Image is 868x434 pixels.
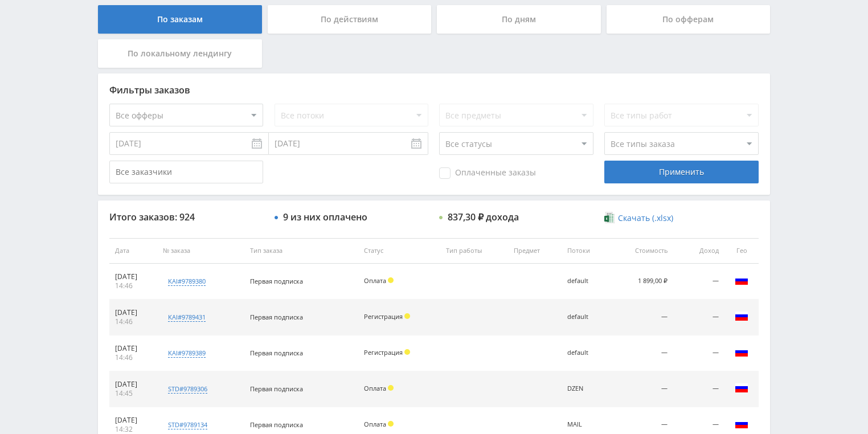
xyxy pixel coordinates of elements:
[735,417,748,431] img: rus.png
[604,161,758,183] div: Применить
[115,380,152,389] div: [DATE]
[673,238,724,264] th: Доход
[115,353,152,362] div: 14:46
[244,238,358,264] th: Тип заказа
[109,238,157,264] th: Дата
[567,421,605,428] div: MAIL
[404,313,410,319] span: Холд
[115,272,152,281] div: [DATE]
[562,238,611,264] th: Потоки
[673,300,724,335] td: —
[611,264,673,300] td: 1 899,00 ₽
[115,416,152,425] div: [DATE]
[115,308,152,317] div: [DATE]
[604,212,673,224] a: Скачать (.xlsx)
[250,420,303,429] span: Первая подписка
[611,371,673,407] td: —
[109,161,263,183] input: Все заказчики
[437,5,601,34] div: По дням
[98,39,262,68] div: По локальному лендингу
[250,349,303,357] span: Первая подписка
[115,389,152,398] div: 14:45
[567,313,605,321] div: default
[115,344,152,353] div: [DATE]
[607,5,771,34] div: По офферам
[268,5,432,34] div: По действиям
[115,317,152,326] div: 14:46
[250,313,303,321] span: Первая подписка
[109,85,759,95] div: Фильтры заказов
[448,212,519,222] div: 837,30 ₽ дохода
[611,238,673,264] th: Стоимость
[567,277,605,285] div: default
[735,345,748,359] img: rus.png
[109,212,263,222] div: Итого заказов: 924
[735,381,748,395] img: rus.png
[439,167,536,179] span: Оплаченные заказы
[168,349,206,358] div: kai#9789389
[673,371,724,407] td: —
[440,238,508,264] th: Тип работы
[604,212,614,223] img: xlsx
[673,335,724,371] td: —
[735,273,748,287] img: rus.png
[157,238,244,264] th: № заказа
[724,238,759,264] th: Гео
[508,238,562,264] th: Предмет
[404,349,410,355] span: Холд
[364,384,386,392] span: Оплата
[364,312,403,321] span: Регистрация
[168,384,207,394] div: std#9789306
[364,276,386,285] span: Оплата
[168,420,207,429] div: std#9789134
[364,420,386,428] span: Оплата
[98,5,262,34] div: По заказам
[611,335,673,371] td: —
[735,309,748,323] img: rus.png
[115,281,152,290] div: 14:46
[115,425,152,434] div: 14:32
[250,277,303,285] span: Первая подписка
[388,385,394,391] span: Холд
[250,384,303,393] span: Первая подписка
[567,385,605,392] div: DZEN
[618,214,673,223] span: Скачать (.xlsx)
[364,348,403,357] span: Регистрация
[168,313,206,322] div: kai#9789431
[611,300,673,335] td: —
[388,421,394,427] span: Холд
[388,277,394,283] span: Холд
[673,264,724,300] td: —
[168,277,206,286] div: kai#9789380
[567,349,605,357] div: default
[358,238,440,264] th: Статус
[283,212,367,222] div: 9 из них оплачено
